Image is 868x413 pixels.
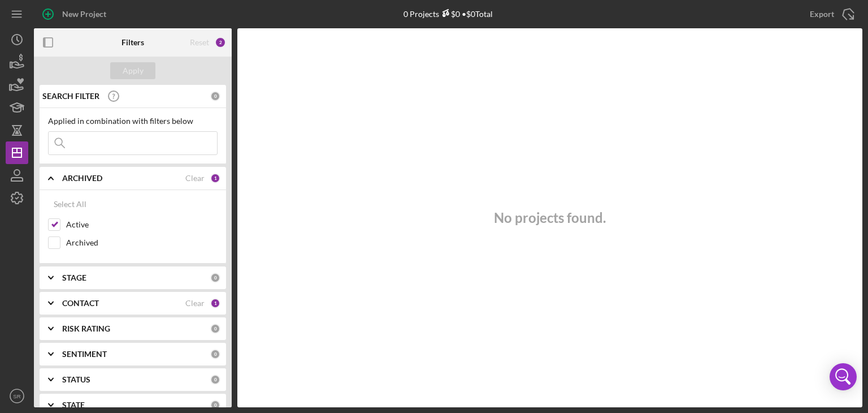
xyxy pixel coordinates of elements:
div: 1 [210,298,220,308]
div: 0 [210,91,220,101]
div: Select All [54,193,86,216]
div: 0 [210,273,220,283]
div: Applied in combination with filters below [48,117,218,126]
div: 0 [210,400,220,410]
div: 0 [210,324,220,334]
div: 0 [210,375,220,385]
h3: No projects found. [494,210,606,226]
label: Archived [66,237,218,248]
b: RISK RATING [62,324,110,333]
div: Open Intercom Messenger [830,363,857,390]
div: Apply [123,62,144,79]
b: SEARCH FILTER [42,92,99,101]
div: 0 [210,349,220,359]
div: 2 [215,37,226,48]
text: SR [13,393,20,399]
b: Filters [121,38,144,47]
button: SR [6,385,28,407]
div: 1 [210,173,220,183]
div: New Project [62,3,106,25]
div: Clear [185,174,205,183]
div: 0 Projects • $0 Total [403,9,493,19]
div: Reset [190,38,209,47]
b: STAGE [62,273,86,282]
div: Export [810,3,834,25]
button: Apply [110,62,155,79]
button: Export [798,3,862,25]
button: New Project [34,3,118,25]
b: SENTIMENT [62,350,107,359]
div: Clear [185,299,205,308]
b: CONTACT [62,299,99,308]
label: Active [66,219,218,230]
b: ARCHIVED [62,174,102,183]
div: $0 [439,9,460,19]
button: Select All [48,193,92,216]
b: STATE [62,401,85,410]
b: STATUS [62,375,90,384]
